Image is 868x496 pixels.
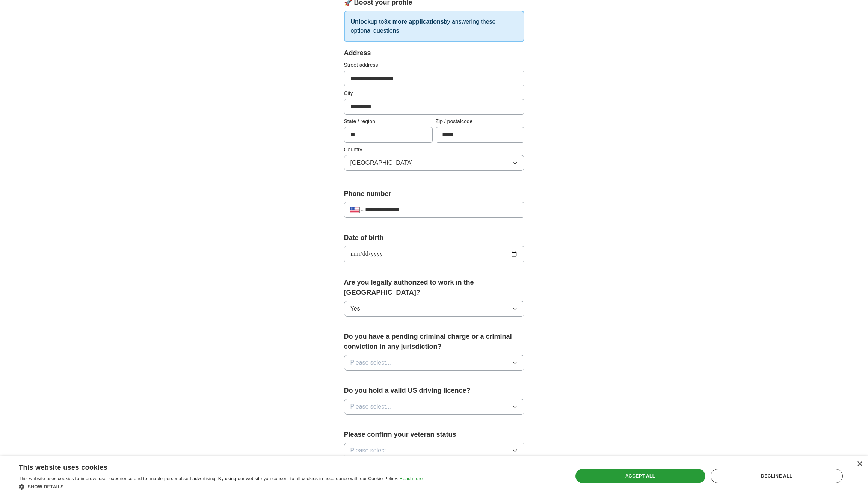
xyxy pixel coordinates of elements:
label: City [344,89,524,97]
span: Show details [28,484,64,490]
button: Please select... [344,355,524,371]
span: Please select... [350,402,391,411]
label: Country [344,146,524,154]
div: Close [857,461,862,467]
span: [GEOGRAPHIC_DATA] [350,158,413,167]
label: Street address [344,61,524,69]
label: Do you hold a valid US driving licence? [344,386,524,396]
div: Address [344,48,524,58]
label: Date of birth [344,233,524,243]
strong: 3x more applications [384,18,444,25]
label: Zip / postalcode [436,118,524,125]
span: Please select... [350,446,391,455]
button: Yes [344,301,524,317]
a: Read more, opens a new window [399,476,423,481]
div: Decline all [711,469,843,483]
p: up to by answering these optional questions [344,11,524,42]
label: Phone number [344,189,524,199]
button: Please select... [344,399,524,415]
label: Are you legally authorized to work in the [GEOGRAPHIC_DATA]? [344,277,524,298]
label: State / region [344,118,433,125]
label: Please confirm your veteran status [344,430,524,440]
div: This website uses cookies [19,461,404,472]
button: Please select... [344,443,524,458]
strong: Unlock [351,18,371,25]
button: [GEOGRAPHIC_DATA] [344,155,524,171]
span: Please select... [350,358,391,367]
div: Accept all [575,469,705,483]
span: This website uses cookies to improve user experience and to enable personalised advertising. By u... [19,476,398,481]
span: Yes [350,304,360,313]
label: Do you have a pending criminal charge or a criminal conviction in any jurisdiction? [344,332,524,352]
div: Show details [19,483,423,490]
